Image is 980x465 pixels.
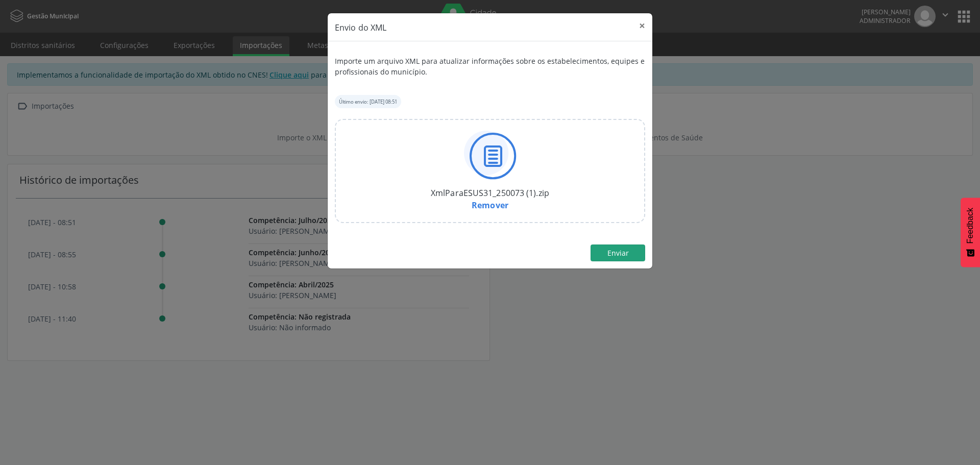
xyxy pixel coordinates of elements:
span: Enviar [607,248,629,258]
button: Close [632,13,652,38]
small: Último envio: [DATE] 08:51 [339,99,397,105]
div: Importe um arquivo XML para atualizar informações sobre os estabelecimentos, equipes e profission... [335,48,645,84]
span: Envio do XML [335,22,386,33]
button: Enviar [591,244,645,262]
button: Feedback - Mostrar pesquisa [961,198,980,267]
span: Feedback [966,208,975,243]
a: Remover [472,200,508,211]
div: XmlParaESUS31_250073 (1).zip [347,187,633,199]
